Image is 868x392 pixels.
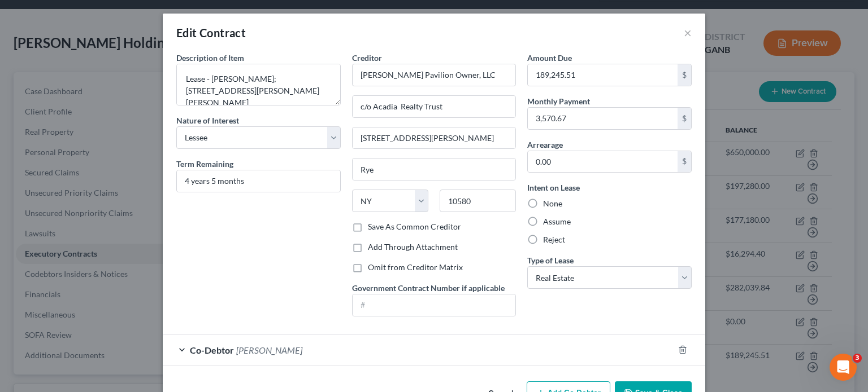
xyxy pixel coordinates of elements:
[176,53,244,63] span: Description of Item
[368,221,461,232] label: Save As Common Creditor
[352,282,505,294] label: Government Contract Number if applicable
[352,64,517,86] input: Search creditor by name...
[353,127,516,149] input: Apt, Suite, etc...
[527,182,580,193] label: Intent on Lease
[527,139,563,151] label: Arrearage
[527,52,572,64] label: Amount Due
[684,26,692,39] button: ×
[236,345,302,355] span: [PERSON_NAME]
[176,25,246,41] div: Edit Contract
[177,170,340,192] input: --
[353,96,516,117] input: Enter address...
[176,158,233,170] label: Term Remaining
[527,95,590,107] label: Monthly Payment
[440,190,516,212] input: Enter zip..
[830,354,857,381] iframe: Intercom live chat
[368,262,463,273] label: Omit from Creditor Matrix
[678,108,691,129] div: $
[190,345,234,355] span: Co-Debtor
[352,53,382,63] span: Creditor
[527,256,574,265] span: Type of Lease
[678,151,691,173] div: $
[176,114,239,126] label: Nature of Interest
[678,64,691,86] div: $
[528,108,678,129] input: 0.00
[353,158,516,180] input: Enter city...
[528,151,678,173] input: 0.00
[368,241,458,253] label: Add Through Attachment
[853,354,862,363] span: 3
[543,216,571,227] label: Assume
[543,198,562,209] label: None
[543,234,565,245] label: Reject
[528,64,678,86] input: 0.00
[353,294,516,316] input: #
